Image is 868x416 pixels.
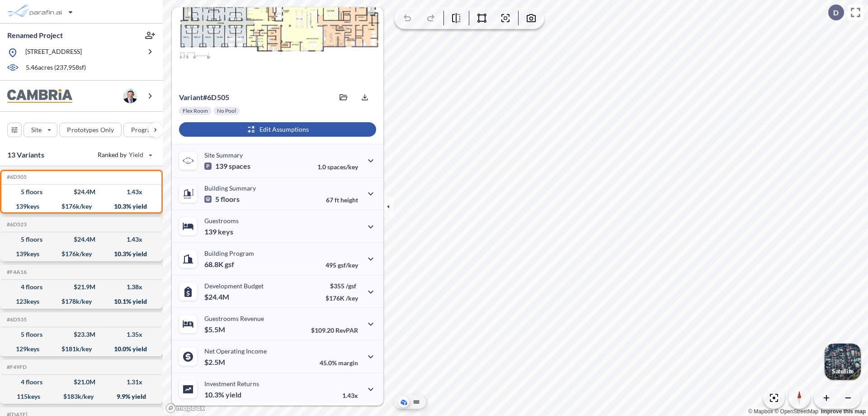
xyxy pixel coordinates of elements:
[218,227,233,236] span: keys
[5,221,27,228] h5: Click to copy the code
[25,47,82,58] p: [STREET_ADDRESS]
[204,390,241,399] p: 10.3%
[129,150,144,159] span: Yield
[346,282,356,290] span: /gsf
[90,148,158,162] button: Ranked by Yield
[832,368,854,375] p: Satellite
[204,249,254,257] p: Building Program
[325,261,358,269] p: 495
[179,93,203,101] span: Variant
[59,123,122,137] button: Prototypes Only
[204,347,267,355] p: Net Operating Income
[204,151,243,159] p: Site Summary
[338,261,358,269] span: gsf/key
[317,163,358,171] p: 1.0
[204,315,264,322] p: Guestrooms Revenue
[325,294,358,302] p: $176K
[204,217,239,225] p: Guestrooms
[821,408,866,415] a: Improve this map
[204,227,233,236] p: 139
[204,162,250,171] p: 139
[217,107,236,115] p: No Pool
[5,364,27,370] h5: Click to copy the code
[340,196,358,204] span: height
[342,392,358,399] p: 1.43x
[338,359,358,367] span: margin
[5,269,27,275] h5: Click to copy the code
[325,282,358,290] p: $355
[833,9,839,17] p: D
[179,93,229,102] p: # 6d505
[204,325,226,334] p: $5.5M
[346,294,358,302] span: /key
[31,125,42,134] p: Site
[204,380,259,387] p: Investment Returns
[335,326,358,334] span: RevPAR
[748,408,773,415] a: Mapbox
[123,89,137,103] img: user logo
[7,89,72,103] img: BrandImage
[204,195,240,204] p: 5
[204,260,234,269] p: 68.8K
[204,358,226,367] p: $2.5M
[165,403,205,413] a: Mapbox homepage
[204,184,256,192] p: Building Summary
[26,63,86,73] p: 5.46 acres ( 237,958 sf)
[774,408,818,415] a: OpenStreetMap
[7,30,63,40] p: Renamed Project
[221,195,240,204] span: floors
[24,123,57,137] button: Site
[67,125,114,134] p: Prototypes Only
[5,316,27,323] h5: Click to copy the code
[311,326,358,334] p: $109.20
[398,397,409,407] button: Aerial View
[320,359,358,367] p: 45.0%
[229,162,250,171] span: spaces
[327,163,358,171] span: spaces/key
[131,125,156,134] p: Program
[183,107,208,115] p: Flex Room
[411,397,422,407] button: Site Plan
[326,196,358,204] p: 67
[225,260,234,269] span: gsf
[7,149,44,160] p: 13 Variants
[179,122,376,137] button: Edit Assumptions
[825,344,861,380] button: Switcher ImageSatellite
[204,292,231,301] p: $24.4M
[204,282,264,290] p: Development Budget
[226,390,241,399] span: yield
[335,196,339,204] span: ft
[5,174,27,180] h5: Click to copy the code
[123,123,172,137] button: Program
[825,344,861,380] img: Switcher Image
